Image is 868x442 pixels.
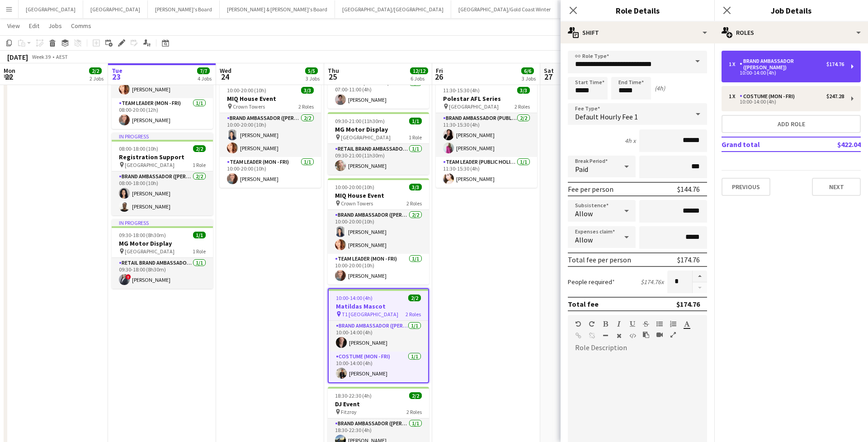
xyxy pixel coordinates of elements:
span: 25 [326,71,339,82]
div: 3 Jobs [306,75,320,82]
span: Wed [220,67,231,75]
span: 26 [434,71,443,82]
app-card-role: Brand Ambassador ([PERSON_NAME])1/110:00-14:00 (4h)[PERSON_NAME] [329,321,428,352]
span: View [7,22,20,30]
button: Clear Formatting [616,332,622,339]
span: Week 39 [30,53,52,60]
button: Add role [722,115,861,133]
span: Thu [328,67,339,75]
span: 1 Role [193,248,206,255]
span: Allow [575,209,593,218]
span: [GEOGRAPHIC_DATA] [449,103,499,110]
button: HTML Code [629,332,636,339]
app-job-card: 10:00-20:00 (10h)3/3MIQ House Event Crown Towers2 RolesBrand Ambassador ([PERSON_NAME])2/210:00-2... [328,178,429,285]
span: 2 Roles [406,311,421,318]
button: [GEOGRAPHIC_DATA] [83,0,148,18]
span: Allow [575,235,593,244]
div: $174.76 x [641,278,664,286]
a: View [4,20,24,32]
div: $174.76 [676,299,700,309]
button: Underline [629,320,636,328]
div: 4h x [625,137,636,145]
app-card-role: Costume (Mon - Fri)1/110:00-14:00 (4h)[PERSON_NAME] [329,352,428,382]
span: [GEOGRAPHIC_DATA] [125,162,175,168]
app-card-role: Brand Ambassador (Public Holiday)2/211:30-15:30 (4h)[PERSON_NAME][PERSON_NAME] [436,113,537,157]
button: [GEOGRAPHIC_DATA]/Gold Coast Winter [451,0,558,18]
button: Previous [722,178,770,196]
button: Redo [589,320,595,328]
button: [GEOGRAPHIC_DATA]/[GEOGRAPHIC_DATA] [335,0,451,18]
app-card-role: Team Leader (Public Holiday)1/111:30-15:30 (4h)[PERSON_NAME] [436,157,537,188]
h3: DJ Event [328,400,429,408]
span: 2 Roles [406,200,422,207]
span: Tue [112,67,123,75]
div: 3 Jobs [522,75,536,82]
label: People required [568,278,615,286]
button: Horizontal Line [602,332,609,339]
div: 10:00-14:00 (4h) [729,100,844,104]
h3: MG Motor Display [112,239,213,247]
app-card-role: Brand Ambassador ([PERSON_NAME])2/210:00-20:00 (10h)[PERSON_NAME][PERSON_NAME] [328,210,429,254]
span: 09:30-18:00 (8h30m) [119,232,166,238]
div: $247.28 [826,93,844,100]
div: Roles [714,22,868,43]
button: [PERSON_NAME] & [PERSON_NAME]'s Board [220,0,335,18]
div: 10:00-14:00 (4h) [729,71,844,75]
div: 10:00-20:00 (10h)3/3MIQ House Event Crown Towers2 RolesBrand Ambassador ([PERSON_NAME])2/210:00-2... [220,81,321,188]
div: AEST [56,53,68,60]
span: 1 Role [409,134,422,141]
span: Fitzroy [341,409,357,415]
span: ! [126,274,131,280]
button: Next [812,178,861,196]
span: 2/2 [193,145,206,152]
app-job-card: In progress08:00-18:00 (10h)2/2Registration Support [GEOGRAPHIC_DATA]1 RoleBrand Ambassador ([PER... [112,133,213,215]
span: Jobs [48,22,62,30]
span: 09:30-21:00 (11h30m) [335,118,385,124]
app-card-role: Brand Ambassador ([PERSON_NAME])2/210:00-20:00 (10h)[PERSON_NAME][PERSON_NAME] [220,113,321,157]
button: Paste as plain text [643,331,649,338]
span: 18:30-22:30 (4h) [335,392,372,399]
div: 2 Jobs [90,75,104,82]
app-job-card: 11:30-15:30 (4h)3/3Polestar AFL Series [GEOGRAPHIC_DATA]2 RolesBrand Ambassador (Public Holiday)2... [436,81,537,188]
button: [PERSON_NAME]'s Board [148,0,220,18]
button: Ordered List [670,320,676,328]
span: 6/6 [521,67,534,74]
button: Text Color [684,320,690,328]
span: Edit [29,22,39,30]
button: Strikethrough [643,320,649,328]
a: Edit [25,20,43,32]
app-job-card: 09:30-21:00 (11h30m)1/1MG Motor Display [GEOGRAPHIC_DATA]1 RoleRETAIL Brand Ambassador (Mon - Fri... [328,112,429,175]
h3: MG Motor Display [328,125,429,133]
span: 2/2 [409,392,422,399]
span: 10:00-20:00 (10h) [227,87,266,94]
button: [PERSON_NAME] & [PERSON_NAME]'s Board [558,0,677,18]
div: Total fee [568,299,599,309]
span: Crown Towers [233,103,265,110]
app-job-card: In progress09:30-18:00 (8h30m)1/1MG Motor Display [GEOGRAPHIC_DATA]1 RoleRETAIL Brand Ambassador ... [112,219,213,289]
span: 23 [110,71,123,82]
a: Comms [67,20,95,32]
app-card-role: Team Leader (Mon - Fri)1/110:00-20:00 (10h)[PERSON_NAME] [220,157,321,188]
div: $144.76 [677,185,700,194]
div: Brand Ambassador ([PERSON_NAME]) [740,58,826,71]
span: Mon [4,67,15,75]
button: Italic [616,320,622,328]
span: Paid [575,165,588,174]
button: Insert video [656,331,663,338]
div: $174.76 [826,61,844,67]
span: 1/1 [193,232,206,238]
button: [GEOGRAPHIC_DATA] [19,0,83,18]
span: 1/1 [409,118,422,124]
div: Shift [561,22,714,43]
span: 1 Role [193,162,206,168]
div: 1 x [729,61,740,67]
app-card-role: Team Leader (Mon - Fri)1/110:00-20:00 (10h)[PERSON_NAME] [328,254,429,285]
span: Default Hourly Fee 1 [575,112,638,121]
span: 3/3 [409,184,422,190]
button: Fullscreen [670,331,676,338]
div: 6 Jobs [410,75,428,82]
a: Jobs [45,20,66,32]
span: 24 [218,71,231,82]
